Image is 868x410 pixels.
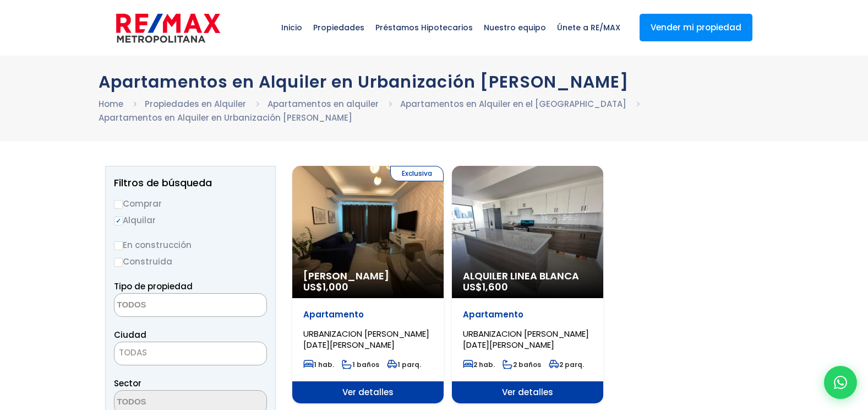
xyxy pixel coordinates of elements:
span: URBANIZACION [PERSON_NAME] [DATE][PERSON_NAME] [463,328,589,350]
span: Propiedades [308,11,370,44]
span: Tipo de propiedad [114,280,193,292]
span: Préstamos Hipotecarios [370,11,478,44]
span: [PERSON_NAME] [303,271,433,282]
span: 1 parq. [387,360,421,369]
input: Comprar [114,200,123,209]
span: Ver detalles [452,381,603,403]
a: Exclusiva [PERSON_NAME] US$1,000 Apartamento URBANIZACION [PERSON_NAME] [DATE][PERSON_NAME] 1 hab... [292,166,444,403]
label: Comprar [114,197,267,211]
span: 2 parq. [549,360,584,369]
span: Únete a RE/MAX [552,11,626,44]
p: Apartamento [303,309,433,320]
span: URBANIZACION [PERSON_NAME] [DATE][PERSON_NAME] [303,328,429,350]
a: Propiedades en Alquiler [145,98,246,110]
h1: Apartamentos en Alquiler en Urbanización [PERSON_NAME] [99,72,770,91]
span: 1 hab. [303,360,334,369]
span: 1 baños [342,360,379,369]
img: remax-metropolitana-logo [116,12,220,45]
li: Apartamentos en Alquiler en Urbanización [PERSON_NAME] [99,111,352,125]
span: Nuestro equipo [478,11,552,44]
span: Inicio [276,11,308,44]
a: Apartamentos en alquiler [268,98,379,110]
label: En construcción [114,238,267,252]
span: Ciudad [114,329,146,341]
label: Construida [114,255,267,268]
span: Sector [114,377,141,389]
span: TODAS [119,347,147,358]
span: US$ [303,280,348,294]
span: 1,600 [482,280,508,294]
a: Vender mi propiedad [640,14,752,41]
span: TODAS [114,345,266,360]
p: Apartamento [463,309,592,320]
span: TODAS [114,342,267,365]
input: Construida [114,258,123,267]
span: 2 hab. [463,360,495,369]
span: Exclusiva [390,166,444,181]
span: 2 baños [503,360,541,369]
span: Ver detalles [292,381,444,403]
span: US$ [463,280,508,294]
a: Alquiler Linea Blanca US$1,600 Apartamento URBANIZACION [PERSON_NAME] [DATE][PERSON_NAME] 2 hab. ... [452,166,603,403]
span: 1,000 [323,280,348,294]
a: Home [99,98,123,110]
span: Alquiler Linea Blanca [463,271,592,282]
h2: Filtros de búsqueda [114,177,267,188]
a: Apartamentos en Alquiler en el [GEOGRAPHIC_DATA] [400,98,626,110]
label: Alquilar [114,213,267,227]
input: Alquilar [114,217,123,225]
input: En construcción [114,241,123,250]
textarea: Search [114,294,221,317]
